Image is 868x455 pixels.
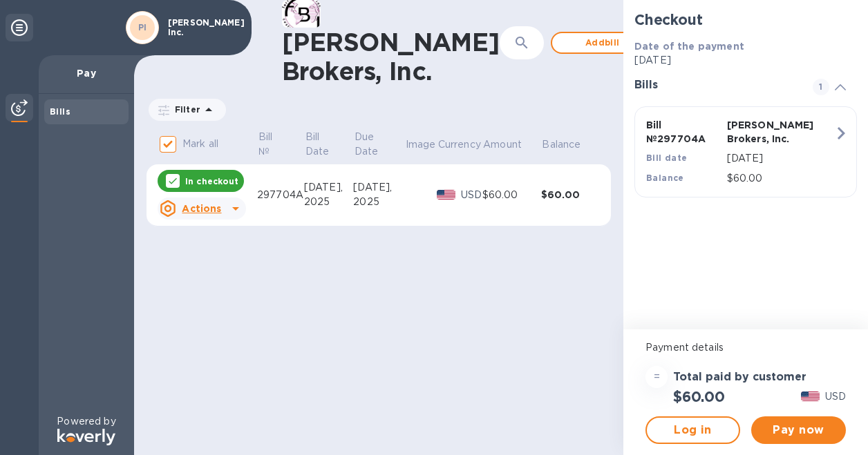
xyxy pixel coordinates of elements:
[482,188,541,202] div: $60.00
[353,195,404,209] div: 2025
[258,130,285,159] p: Bill №
[483,137,522,152] p: Amount
[305,130,352,159] span: Bill Date
[634,53,857,68] p: [DATE]
[182,137,218,151] p: Mark all
[168,18,237,37] p: [PERSON_NAME] Inc.
[634,41,744,52] b: Date of the payment
[461,188,482,202] p: USD
[406,137,436,152] p: Image
[50,106,70,117] b: Bills
[658,422,728,438] span: Log in
[57,429,115,445] img: Logo
[57,414,115,429] p: Powered by
[304,195,353,209] div: 2025
[751,416,846,444] button: Pay now
[353,180,404,195] div: [DATE],
[305,130,334,159] p: Bill Date
[138,22,147,32] b: PI
[801,391,820,401] img: USD
[169,104,200,115] p: Filter
[646,153,688,163] b: Bill date
[282,28,500,86] h1: [PERSON_NAME] Brokers, Inc.
[437,190,455,200] img: USD
[634,79,796,92] h3: Bills
[258,130,303,159] span: Bill №
[438,137,481,152] p: Currency
[673,371,806,384] h3: Total paid by customer
[673,388,725,405] h2: $60.00
[813,79,829,95] span: 1
[542,137,598,152] span: Balance
[727,118,802,146] p: [PERSON_NAME] Brokers, Inc.
[727,151,834,166] p: [DATE]
[551,32,654,54] button: Addbill
[762,422,835,438] span: Pay now
[645,340,846,355] p: Payment details
[542,137,581,152] p: Balance
[483,137,540,152] span: Amount
[355,130,403,159] span: Due Date
[185,175,238,187] p: In checkout
[257,188,304,202] div: 297704A
[182,203,221,214] u: Actions
[355,130,385,159] p: Due Date
[646,118,721,146] p: Bill № 297704A
[50,66,123,80] p: Pay
[563,35,642,51] span: Add bill
[646,173,684,183] b: Balance
[825,389,846,404] p: USD
[304,180,353,195] div: [DATE],
[634,11,857,28] h2: Checkout
[541,188,600,202] div: $60.00
[634,106,857,197] button: Bill №297704A[PERSON_NAME] Brokers, Inc.Bill date[DATE]Balance$60.00
[645,366,668,388] div: =
[645,416,740,444] button: Log in
[727,171,834,186] p: $60.00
